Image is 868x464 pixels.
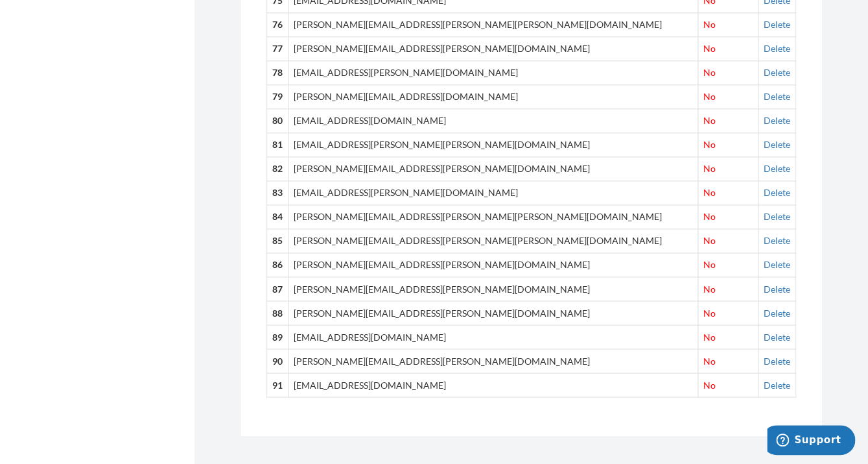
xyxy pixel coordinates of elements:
[764,283,790,294] a: Delete
[764,115,790,126] a: Delete
[288,229,698,253] td: [PERSON_NAME][EMAIL_ADDRESS][PERSON_NAME][PERSON_NAME][DOMAIN_NAME]
[267,324,288,348] th: 89
[288,372,698,397] td: [EMAIL_ADDRESS][DOMAIN_NAME]
[267,229,288,253] th: 85
[703,355,716,366] span: No
[764,259,790,270] a: Delete
[764,19,790,30] a: Delete
[703,19,716,30] span: No
[703,67,716,78] span: No
[764,67,790,78] a: Delete
[267,157,288,181] th: 82
[267,181,288,205] th: 83
[703,115,716,126] span: No
[288,109,698,133] td: [EMAIL_ADDRESS][DOMAIN_NAME]
[703,211,716,222] span: No
[267,205,288,229] th: 84
[288,13,698,37] td: [PERSON_NAME][EMAIL_ADDRESS][PERSON_NAME][PERSON_NAME][DOMAIN_NAME]
[288,85,698,109] td: [PERSON_NAME][EMAIL_ADDRESS][DOMAIN_NAME]
[703,139,716,150] span: No
[288,348,698,372] td: [PERSON_NAME][EMAIL_ADDRESS][PERSON_NAME][DOMAIN_NAME]
[288,181,698,205] td: [EMAIL_ADDRESS][PERSON_NAME][DOMAIN_NAME]
[703,379,716,390] span: No
[267,300,288,324] th: 88
[764,91,790,102] a: Delete
[267,133,288,157] th: 81
[764,355,790,366] a: Delete
[764,235,790,246] a: Delete
[267,276,288,300] th: 87
[703,307,716,318] span: No
[288,300,698,324] td: [PERSON_NAME][EMAIL_ADDRESS][PERSON_NAME][DOMAIN_NAME]
[764,187,790,198] a: Delete
[703,187,716,198] span: No
[288,37,698,61] td: [PERSON_NAME][EMAIL_ADDRESS][PERSON_NAME][DOMAIN_NAME]
[288,253,698,277] td: [PERSON_NAME][EMAIL_ADDRESS][PERSON_NAME][DOMAIN_NAME]
[267,13,288,37] th: 76
[267,61,288,85] th: 78
[703,283,716,294] span: No
[703,43,716,54] span: No
[288,133,698,157] td: [EMAIL_ADDRESS][PERSON_NAME][PERSON_NAME][DOMAIN_NAME]
[764,307,790,318] a: Delete
[288,324,698,348] td: [EMAIL_ADDRESS][DOMAIN_NAME]
[288,61,698,85] td: [EMAIL_ADDRESS][PERSON_NAME][DOMAIN_NAME]
[288,276,698,300] td: [PERSON_NAME][EMAIL_ADDRESS][PERSON_NAME][DOMAIN_NAME]
[288,157,698,181] td: [PERSON_NAME][EMAIL_ADDRESS][PERSON_NAME][DOMAIN_NAME]
[764,379,790,390] a: Delete
[267,109,288,133] th: 80
[703,259,716,270] span: No
[764,211,790,222] a: Delete
[267,372,288,397] th: 91
[267,85,288,109] th: 79
[764,331,790,342] a: Delete
[764,139,790,150] a: Delete
[267,253,288,277] th: 86
[703,91,716,102] span: No
[703,163,716,174] span: No
[267,37,288,61] th: 77
[767,425,855,458] iframe: Opens a widget where you can chat to one of our agents
[267,348,288,372] th: 90
[703,331,716,342] span: No
[764,163,790,174] a: Delete
[764,43,790,54] a: Delete
[288,205,698,229] td: [PERSON_NAME][EMAIL_ADDRESS][PERSON_NAME][PERSON_NAME][DOMAIN_NAME]
[703,235,716,246] span: No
